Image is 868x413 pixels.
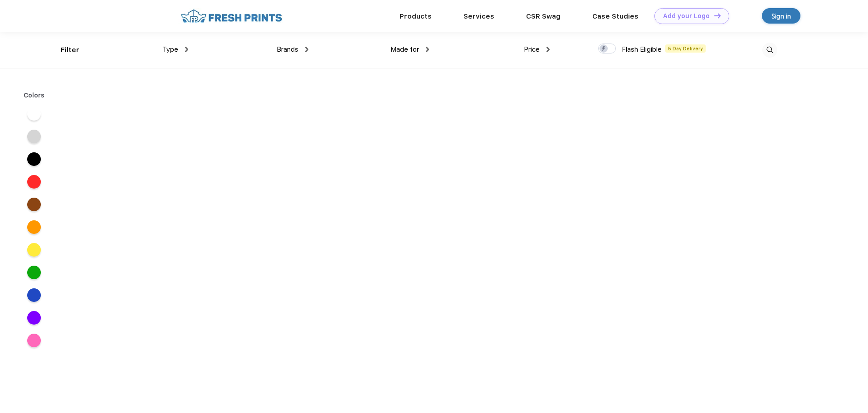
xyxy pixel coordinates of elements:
[714,13,721,18] img: DT
[663,12,710,20] div: Add your Logo
[771,11,791,21] div: Sign in
[17,91,52,100] div: Colors
[305,47,308,52] img: dropdown.png
[762,43,777,58] img: desktop_search.svg
[524,45,540,53] span: Price
[400,12,432,20] a: Products
[162,45,178,53] span: Type
[426,47,429,52] img: dropdown.png
[61,45,79,55] div: Filter
[622,45,662,53] span: Flash Eligible
[762,8,800,24] a: Sign in
[185,47,188,52] img: dropdown.png
[277,45,298,53] span: Brands
[546,47,550,52] img: dropdown.png
[178,8,285,24] img: fo%20logo%202.webp
[390,45,419,53] span: Made for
